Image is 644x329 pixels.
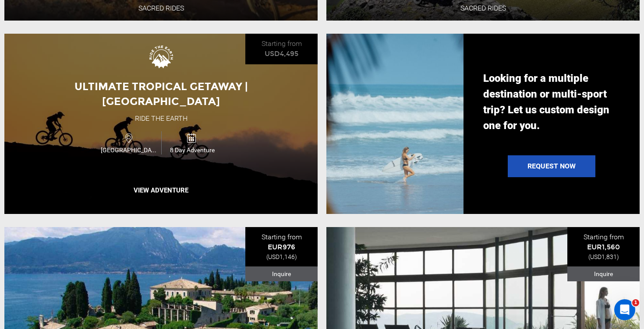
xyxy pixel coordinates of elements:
img: images [144,40,179,75]
a: Request Now [508,155,595,177]
p: Looking for a multiple destination or multi-sport trip? Let us custom design one for you. [483,70,620,133]
span: 1 [632,299,639,306]
iframe: Intercom live chat [614,299,635,320]
div: Ride the Earth [135,114,188,124]
button: View Adventure [117,179,205,201]
span: 8 Day Adventure [162,146,224,154]
span: [GEOGRAPHIC_DATA] [99,146,161,154]
span: Ultimate Tropical Getaway | [GEOGRAPHIC_DATA] [74,80,248,108]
